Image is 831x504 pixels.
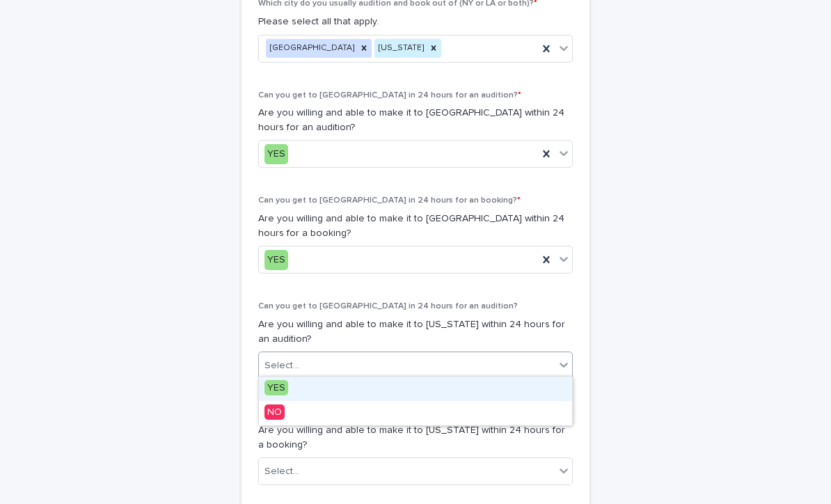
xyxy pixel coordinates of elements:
[258,302,518,310] span: Can you get to [GEOGRAPHIC_DATA] in 24 hours for an audition?
[264,404,285,420] span: NO
[264,144,288,164] div: YES
[258,212,573,241] p: Are you willing and able to make it to [GEOGRAPHIC_DATA] within 24 hours for a booking?
[264,250,288,270] div: YES
[258,317,573,347] p: Are you willing and able to make it to [US_STATE] within 24 hours for an audition?
[264,464,299,479] div: Select...
[258,15,573,29] p: Please select all that apply.
[259,377,572,401] div: YES
[258,423,573,452] p: Are you willing and able to make it to [US_STATE] within 24 hours for a booking?
[266,39,356,58] div: [GEOGRAPHIC_DATA]
[258,106,573,135] p: Are you willing and able to make it to [GEOGRAPHIC_DATA] within 24 hours for an audition?
[258,91,521,100] span: Can you get to [GEOGRAPHIC_DATA] in 24 hours for an audition?
[374,39,426,58] div: [US_STATE]
[264,359,299,373] div: Select...
[258,196,521,205] span: Can you get to [GEOGRAPHIC_DATA] in 24 hours for an booking?
[264,380,288,395] span: YES
[259,401,572,425] div: NO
